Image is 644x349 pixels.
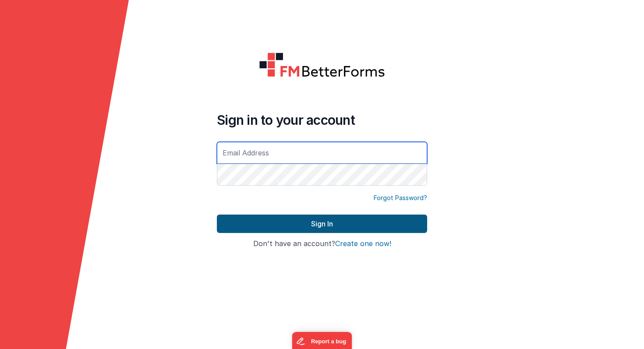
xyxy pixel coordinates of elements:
input: Email Address [217,142,427,164]
a: Forgot Password? [374,194,427,202]
button: Create one now! [335,240,391,248]
h4: Sign in to your account [217,112,427,128]
button: Sign In [217,215,427,233]
h4: Don't have an account? [217,240,427,248]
